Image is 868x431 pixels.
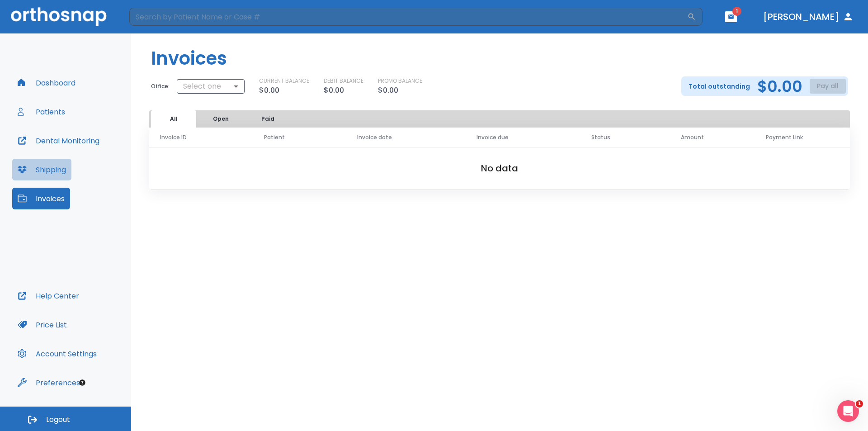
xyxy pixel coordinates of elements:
button: Account Settings [12,343,102,365]
p: Office: [151,82,170,90]
div: tabs [151,110,292,128]
span: 1 [856,400,863,407]
button: Patients [12,101,71,123]
div: Select one [177,77,245,95]
button: Dental Monitoring [12,130,105,152]
span: 1 [732,7,741,16]
button: Invoices [12,188,70,209]
button: Open [198,110,243,128]
span: Logout [46,415,70,425]
span: Amount [681,133,704,142]
button: Preferences [12,372,85,393]
h2: No data [164,161,835,175]
button: [PERSON_NAME] [759,9,857,25]
img: Orthosnap [11,7,107,26]
span: Status [591,133,610,142]
p: CURRENT BALANCE [259,77,309,85]
h2: $0.00 [757,80,802,93]
span: Patient [264,133,285,142]
p: Total outstanding [689,81,750,92]
p: PROMO BALANCE [378,77,422,85]
span: Invoice ID [160,133,187,142]
span: Payment Link [766,133,803,142]
button: Help Center [12,285,85,307]
p: DEBIT BALANCE [324,77,363,85]
div: Tooltip anchor [78,379,86,387]
button: Price List [12,314,72,336]
p: $0.00 [324,85,344,96]
iframe: Intercom live chat [837,400,859,422]
input: Search by Patient Name or Case # [129,8,687,26]
p: $0.00 [259,85,279,96]
button: Paid [245,110,290,128]
h1: Invoices [151,45,227,72]
button: All [151,110,196,128]
span: Invoice date [357,133,392,142]
span: Invoice due [476,133,509,142]
button: Dashboard [12,72,81,94]
button: Shipping [12,159,71,180]
p: $0.00 [378,85,398,96]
